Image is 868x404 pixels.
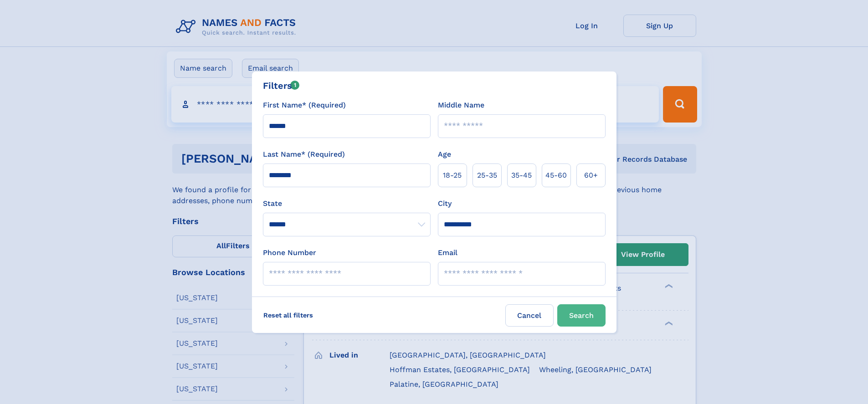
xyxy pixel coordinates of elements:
label: State [263,198,431,209]
label: Middle Name [438,100,484,111]
label: Age [438,149,451,160]
span: 45‑60 [545,170,567,181]
label: First Name* (Required) [263,100,346,111]
label: Cancel [505,304,554,327]
button: Search [557,304,606,327]
label: City [438,198,452,209]
span: 35‑45 [511,170,532,181]
span: 60+ [584,170,598,181]
span: 25‑35 [477,170,497,181]
label: Last Name* (Required) [263,149,345,160]
span: 18‑25 [443,170,462,181]
div: Filters [263,79,300,92]
label: Phone Number [263,247,316,258]
label: Reset all filters [257,304,319,326]
label: Email [438,247,457,258]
